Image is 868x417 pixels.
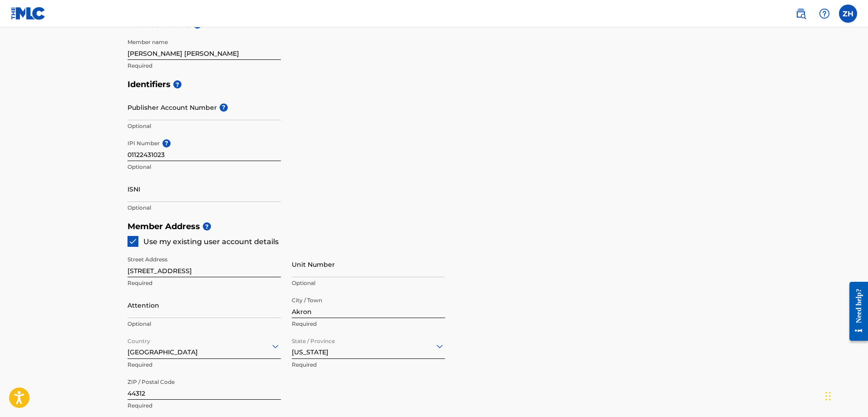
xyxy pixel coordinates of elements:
[815,5,834,23] div: Help
[825,383,831,410] div: Drag
[843,275,868,348] iframe: Resource Center
[792,5,810,23] a: Public Search
[128,217,741,236] h5: Member Address
[292,320,445,328] p: Required
[128,335,281,357] div: [GEOGRAPHIC_DATA]
[143,237,279,246] span: Use my existing user account details
[128,279,281,287] p: Required
[173,80,181,88] span: ?
[128,402,281,410] p: Required
[292,332,335,345] label: State / Province
[128,332,150,345] label: Country
[128,75,741,94] h5: Identifiers
[795,8,806,19] img: search
[128,237,137,246] img: checkbox
[162,139,171,147] span: ?
[128,204,281,212] p: Optional
[823,373,868,417] iframe: Chat Widget
[292,335,445,357] div: [US_STATE]
[128,320,281,328] p: Optional
[819,8,830,19] img: help
[128,122,281,130] p: Optional
[203,222,211,231] span: ?
[292,279,445,287] p: Optional
[128,163,281,171] p: Optional
[128,361,281,369] p: Required
[11,7,46,20] img: MLC Logo
[292,361,445,369] p: Required
[220,103,228,112] span: ?
[839,5,857,23] div: User Menu
[128,62,281,70] p: Required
